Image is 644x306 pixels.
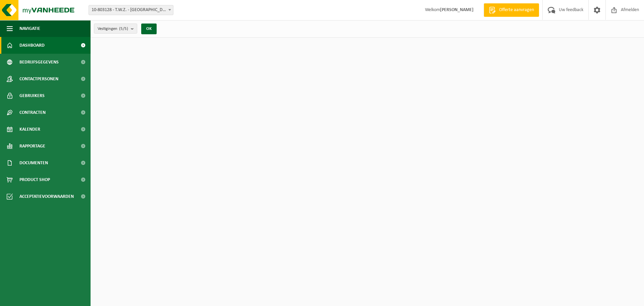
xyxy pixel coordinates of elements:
[497,7,536,13] span: Offerte aanvragen
[440,7,474,12] strong: [PERSON_NAME]
[19,87,45,104] span: Gebruikers
[19,71,58,87] span: Contactpersonen
[484,3,539,17] a: Offerte aanvragen
[19,37,45,54] span: Dashboard
[19,104,46,121] span: Contracten
[19,155,48,171] span: Documenten
[19,171,50,188] span: Product Shop
[141,24,157,34] button: OK
[19,54,59,71] span: Bedrijfsgegevens
[19,138,45,155] span: Rapportage
[94,24,137,34] button: Vestigingen(5/5)
[19,188,74,205] span: Acceptatievoorwaarden
[89,5,173,15] span: 10-803128 - T.W.Z. - EVERGEM
[19,121,40,138] span: Kalender
[119,27,128,31] count: (5/5)
[89,5,173,15] span: 10-803128 - T.W.Z. - EVERGEM
[98,24,128,34] span: Vestigingen
[19,20,40,37] span: Navigatie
